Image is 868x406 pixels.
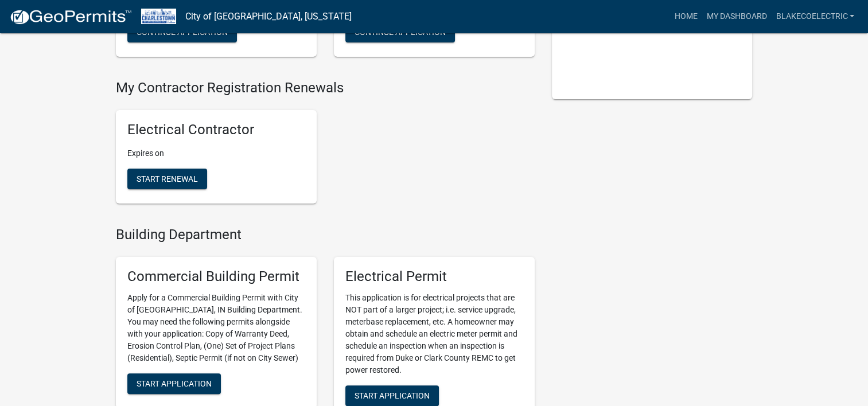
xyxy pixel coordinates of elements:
p: Expires on [127,147,305,159]
span: Start Application [355,391,430,400]
p: This application is for electrical projects that are NOT part of a larger project; i.e. service u... [345,292,523,376]
p: Apply for a Commercial Building Permit with City of [GEOGRAPHIC_DATA], IN Building Department. Yo... [127,292,305,364]
h5: Electrical Permit [345,268,523,285]
span: Start Application [137,378,212,388]
button: Start Application [127,373,221,394]
a: My Dashboard [702,6,771,28]
span: Start Renewal [137,174,198,184]
a: Blakecoelectric [771,6,859,28]
a: City of [GEOGRAPHIC_DATA], [US_STATE] [185,7,352,26]
a: Home [670,6,702,28]
img: City of Charlestown, Indiana [141,9,176,24]
h5: Commercial Building Permit [127,268,305,285]
button: Start Renewal [127,169,207,189]
h4: My Contractor Registration Renewals [116,80,535,96]
button: Start Application [345,385,439,406]
wm-registration-list-section: My Contractor Registration Renewals [116,80,535,213]
h4: Building Department [116,227,535,243]
h5: Electrical Contractor [127,122,305,138]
